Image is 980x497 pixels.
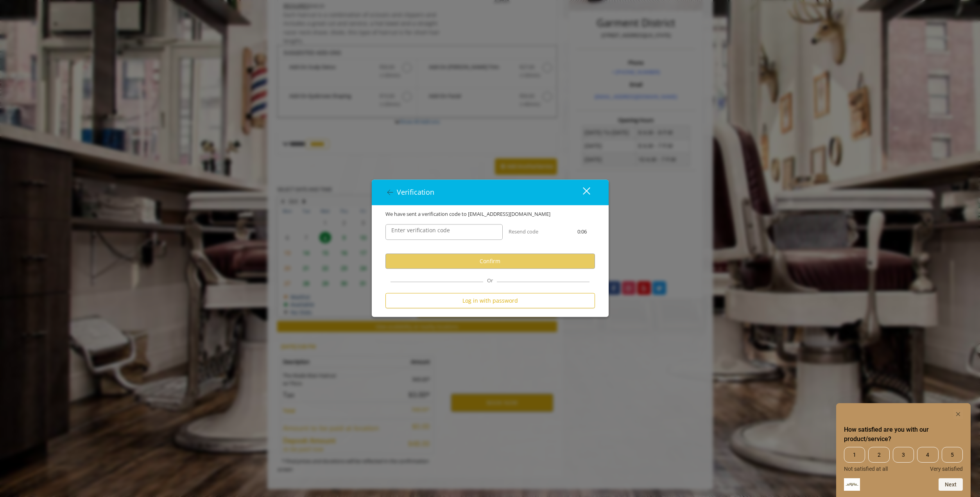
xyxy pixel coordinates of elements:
div: 0:06 [564,228,600,236]
div: How satisfied are you with our product/service? Select an option from 1 to 5, with 1 being Not sa... [844,447,963,472]
div: close dialog [574,187,589,198]
span: Not satisfied at all [844,466,888,472]
span: Or [483,277,497,284]
span: 5 [942,447,963,463]
button: Confirm [385,254,595,269]
h2: How satisfied are you with our product/service? Select an option from 1 to 5, with 1 being Not sa... [844,425,963,444]
input: verificationCodeText [385,224,503,240]
div: We have sent a verification code to [EMAIL_ADDRESS][DOMAIN_NAME] [380,210,601,219]
span: 4 [917,447,938,463]
label: Enter verification code [387,226,454,235]
button: close dialog [568,185,595,201]
span: 2 [868,447,889,463]
span: 1 [844,447,865,463]
span: 3 [893,447,914,463]
span: Verification [397,188,434,197]
div: How satisfied are you with our product/service? Select an option from 1 to 5, with 1 being Not sa... [844,409,963,491]
button: Resend code [509,228,538,236]
button: Next question [939,478,963,491]
button: Hide survey [953,409,963,419]
button: Log in with password [385,293,595,309]
span: Very satisfied [930,466,963,472]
